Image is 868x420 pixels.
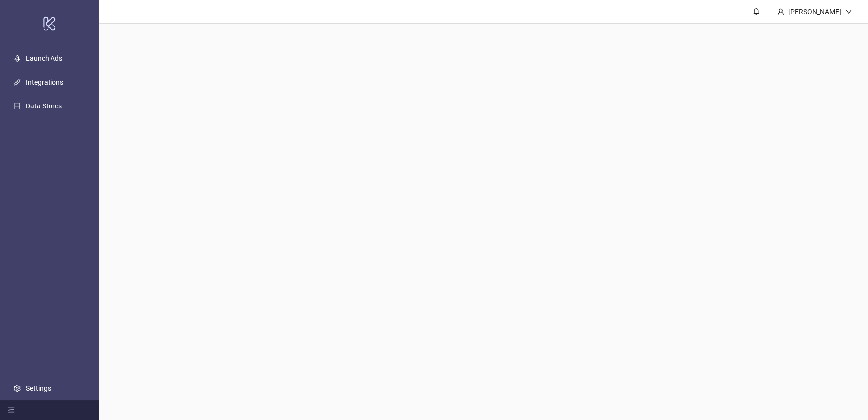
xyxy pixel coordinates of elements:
[845,8,852,15] span: down
[777,8,784,15] span: user
[8,407,15,414] span: menu-fold
[753,8,760,15] span: bell
[26,54,62,62] a: Launch Ads
[784,6,845,17] div: [PERSON_NAME]
[26,78,63,86] a: Integrations
[26,384,51,392] a: Settings
[26,102,62,110] a: Data Stores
